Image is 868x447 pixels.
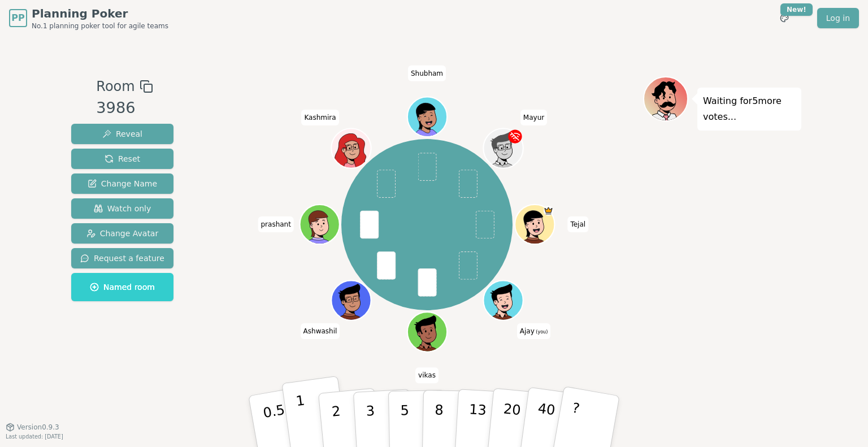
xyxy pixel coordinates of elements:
button: Version0.9.3 [6,423,59,432]
span: Click to change your name [258,216,293,232]
button: Reset [71,149,173,169]
span: No.1 planning poker tool for agile teams [32,21,168,31]
button: Watch only [71,198,173,219]
span: Version 0.9.3 [17,423,59,432]
span: PP [11,11,24,25]
a: PPPlanning PokerNo.1 planning poker tool for agile teams [9,6,168,31]
span: Change Avatar [86,228,159,239]
button: Request a feature [71,248,173,268]
span: Change Name [88,178,157,189]
button: Named room [71,273,173,301]
span: Last updated: [DATE] [6,433,63,440]
span: Room [96,76,134,97]
span: Tejal is the host [543,206,553,216]
span: (you) [535,329,548,335]
div: New! [780,3,813,16]
span: Click to change your name [301,110,338,125]
span: Click to change your name [408,66,446,81]
span: Request a feature [80,253,164,264]
button: Change Avatar [71,223,173,244]
span: Click to change your name [520,110,547,125]
button: Reveal [71,124,173,144]
span: Planning Poker [32,6,168,21]
a: Log in [817,8,859,28]
span: Click to change your name [567,216,588,232]
button: Click to change your avatar [484,282,522,319]
span: Named room [90,281,155,293]
span: Click to change your name [517,323,551,339]
span: Click to change your name [415,368,439,384]
p: Waiting for 5 more votes... [703,93,796,125]
button: New! [774,8,795,28]
span: Reveal [102,128,142,140]
span: Reset [105,153,140,164]
button: Change Name [71,173,173,194]
span: Click to change your name [301,323,340,339]
span: Watch only [94,203,151,214]
div: 3986 [96,97,153,120]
